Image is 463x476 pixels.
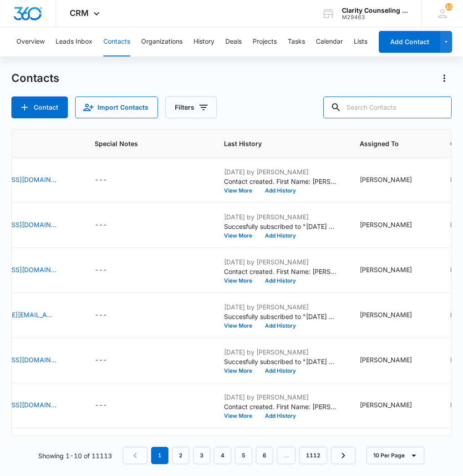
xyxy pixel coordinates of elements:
[259,188,302,193] button: Add History
[95,355,123,366] div: Special Notes - - Select to Edit Field
[354,27,367,56] button: Lists
[95,400,123,411] div: Special Notes - - Select to Edit Field
[16,27,45,56] button: Overview
[95,175,123,186] div: Special Notes - - Select to Edit Field
[95,310,107,321] div: ---
[437,71,452,86] button: Actions
[323,96,452,118] input: Search Contacts
[95,355,107,366] div: ---
[360,400,412,410] div: [PERSON_NAME]
[224,257,338,267] p: [DATE] by [PERSON_NAME]
[316,27,343,56] button: Calendar
[299,447,327,464] a: Page 1112
[165,96,217,118] button: Filters
[360,355,428,366] div: Assigned To - Morgan DiGirolamo - Select to Edit Field
[360,220,428,231] div: Assigned To - Morgan DiGirolamo - Select to Edit Field
[342,14,408,20] div: account id
[259,323,302,329] button: Add History
[95,310,123,321] div: Special Notes - - Select to Edit Field
[366,447,424,464] button: 10 Per Page
[360,265,428,276] div: Assigned To - Morgan DiGirolamo - Select to Edit Field
[259,368,302,374] button: Add History
[172,447,189,464] a: Page 2
[360,400,428,411] div: Assigned To - Morgan DiGirolamo - Select to Edit Field
[224,222,338,231] p: Succesfully subscribed to "[DATE] Reminder".
[38,451,112,461] p: Showing 1-10 of 11113
[224,392,338,402] p: [DATE] by [PERSON_NAME]
[256,447,273,464] a: Page 6
[11,71,59,85] h1: Contacts
[95,400,107,411] div: ---
[151,447,168,464] em: 1
[75,96,158,118] button: Import Contacts
[360,220,412,229] div: [PERSON_NAME]
[224,139,325,148] span: Last History
[259,233,302,238] button: Add History
[193,447,210,464] a: Page 3
[360,310,412,319] div: [PERSON_NAME]
[224,167,338,177] p: [DATE] by [PERSON_NAME]
[259,278,302,284] button: Add History
[288,27,305,56] button: Tasks
[123,447,356,464] nav: Pagination
[379,31,440,53] button: Add Contact
[95,139,189,148] span: Special Notes
[224,267,338,276] p: Contact created. First Name: [PERSON_NAME] Last Name: [PERSON_NAME] Phone: [PHONE_NUMBER] Email: ...
[224,212,338,222] p: [DATE] by [PERSON_NAME]
[224,347,338,357] p: [DATE] by [PERSON_NAME]
[224,357,338,366] p: Succesfully subscribed to "[DATE] Reminder".
[224,323,259,329] button: View More
[224,368,259,374] button: View More
[224,177,338,186] p: Contact created. First Name: [PERSON_NAME] Last Name: [PERSON_NAME] Phone: [PHONE_NUMBER] Email: ...
[360,310,428,321] div: Assigned To - Morgan DiGirolamo - Select to Edit Field
[95,220,107,231] div: ---
[360,139,415,148] span: Assigned To
[95,265,123,276] div: Special Notes - - Select to Edit Field
[224,402,338,411] p: Contact created. First Name: [PERSON_NAME] Last Name: [PERSON_NAME] Phone: [PHONE_NUMBER] Email: ...
[70,8,89,18] span: CRM
[95,175,107,186] div: ---
[224,302,338,312] p: [DATE] by [PERSON_NAME]
[11,96,68,118] button: Add Contact
[214,447,231,464] a: Page 4
[342,7,408,14] div: account name
[224,278,259,284] button: View More
[360,175,428,186] div: Assigned To - Morgan DiGirolamo - Select to Edit Field
[141,27,183,56] button: Organizations
[103,27,130,56] button: Contacts
[224,188,259,193] button: View More
[224,413,259,419] button: View More
[253,27,277,56] button: Projects
[445,3,453,10] div: notifications count
[56,27,92,56] button: Leads Inbox
[360,265,412,274] div: [PERSON_NAME]
[225,27,242,56] button: Deals
[224,312,338,321] p: Succesfully subscribed to "[DATE] Reminder".
[360,355,412,365] div: [PERSON_NAME]
[360,175,412,184] div: [PERSON_NAME]
[259,413,302,419] button: Add History
[193,27,214,56] button: History
[445,3,453,10] span: 10
[224,233,259,238] button: View More
[95,265,107,276] div: ---
[95,220,123,231] div: Special Notes - - Select to Edit Field
[331,447,356,464] a: Next Page
[235,447,252,464] a: Page 5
